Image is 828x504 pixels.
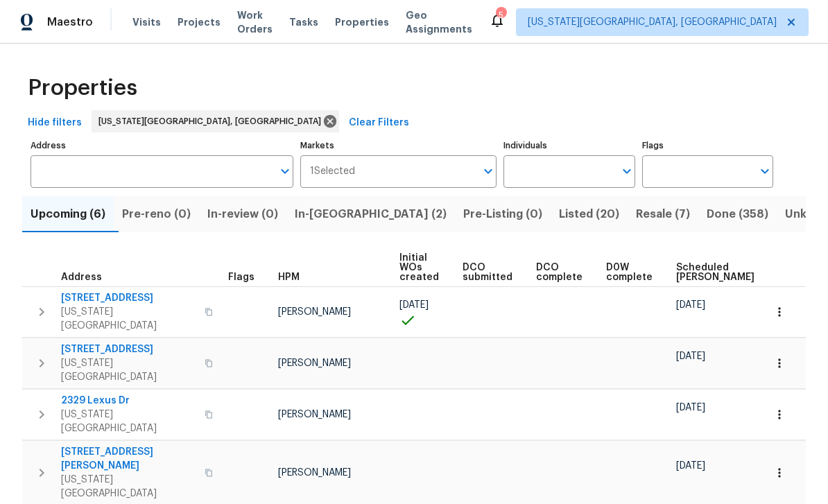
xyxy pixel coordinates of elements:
span: HPM [278,272,300,282]
span: DCO complete [536,263,583,282]
span: In-[GEOGRAPHIC_DATA] (2) [295,205,447,224]
label: Address [31,141,293,150]
span: [PERSON_NAME] [278,307,351,317]
div: [US_STATE][GEOGRAPHIC_DATA], [GEOGRAPHIC_DATA] [92,110,339,132]
span: Clear Filters [349,114,409,132]
span: [STREET_ADDRESS] [61,342,196,356]
span: [STREET_ADDRESS][PERSON_NAME] [61,445,196,473]
button: Clear Filters [343,110,415,136]
span: Initial WOs created [399,253,439,282]
label: Flags [642,141,773,150]
span: In-review (0) [207,205,278,224]
span: [US_STATE][GEOGRAPHIC_DATA] [61,473,196,501]
span: [US_STATE][GEOGRAPHIC_DATA], [GEOGRAPHIC_DATA] [98,114,327,128]
span: [US_STATE][GEOGRAPHIC_DATA] [61,356,196,384]
button: Hide filters [22,110,87,136]
span: Maestro [47,15,93,29]
div: 5 [496,8,506,22]
span: [DATE] [399,300,429,310]
span: Pre-reno (0) [122,205,191,224]
span: [PERSON_NAME] [278,468,351,478]
span: [PERSON_NAME] [278,410,351,419]
span: D0W complete [606,263,653,282]
span: Flags [228,272,255,282]
span: Done (358) [707,205,768,224]
span: Tasks [289,17,318,27]
span: Pre-Listing (0) [463,205,542,224]
span: [DATE] [676,403,705,412]
span: Work Orders [237,8,273,36]
button: Open [617,162,637,181]
label: Markets [300,141,497,150]
span: [DATE] [676,300,705,310]
span: Properties [28,81,137,95]
span: [US_STATE][GEOGRAPHIC_DATA] [61,408,196,435]
span: Properties [335,15,389,29]
span: DCO submitted [463,263,512,282]
span: [STREET_ADDRESS] [61,291,196,305]
span: Hide filters [28,114,82,132]
span: Address [61,272,102,282]
button: Open [275,162,295,181]
span: Listed (20) [559,205,619,224]
span: Visits [132,15,161,29]
span: 2329 Lexus Dr [61,394,196,408]
span: [PERSON_NAME] [278,358,351,368]
span: Resale (7) [636,205,690,224]
span: Projects [178,15,221,29]
span: [DATE] [676,461,705,471]
span: Upcoming (6) [31,205,105,224]
span: Geo Assignments [406,8,472,36]
button: Open [478,162,498,181]
span: 1 Selected [310,166,355,177]
span: [US_STATE][GEOGRAPHIC_DATA] [61,305,196,333]
button: Open [755,162,775,181]
span: [DATE] [676,351,705,361]
span: Scheduled [PERSON_NAME] [676,263,754,282]
label: Individuals [503,141,635,150]
span: [US_STATE][GEOGRAPHIC_DATA], [GEOGRAPHIC_DATA] [528,15,777,29]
